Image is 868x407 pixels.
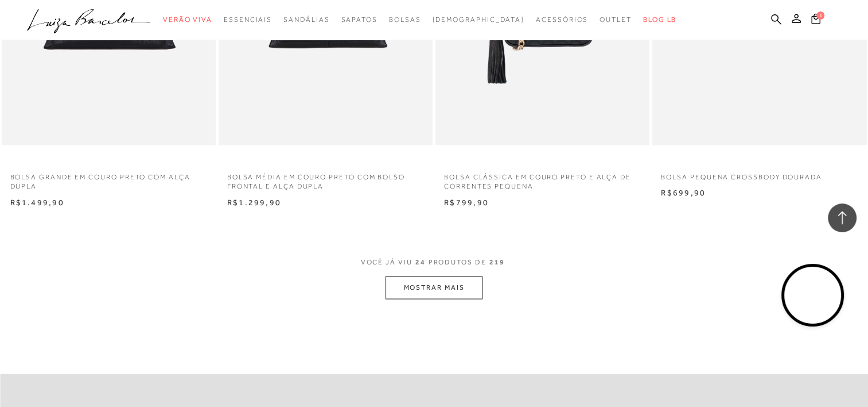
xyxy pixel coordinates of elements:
[341,16,377,24] span: Sapatos
[808,13,824,28] button: 1
[600,9,632,30] a: categoryNavScreenReaderText
[432,16,524,24] span: [DEMOGRAPHIC_DATA]
[661,188,706,197] span: R$699,90
[652,166,866,182] a: BOLSA PEQUENA CROSSBODY DOURADA
[341,9,377,30] a: categoryNavScreenReaderText
[386,277,482,299] button: MOSTRAR MAIS
[163,16,212,24] span: Verão Viva
[643,9,676,30] a: BLOG LB
[219,166,433,192] a: BOLSA MÉDIA EM COURO PRETO COM BOLSO FRONTAL E ALÇA DUPLA
[600,16,632,24] span: Outlet
[224,16,272,24] span: Essenciais
[2,166,216,192] a: BOLSA GRANDE EM COURO PRETO COM ALÇA DUPLA
[444,198,489,207] span: R$799,90
[389,16,421,24] span: Bolsas
[283,9,329,30] a: categoryNavScreenReaderText
[415,258,426,266] span: 24
[489,258,505,266] span: 219
[435,166,649,192] a: BOLSA CLÁSSICA EM COURO PRETO E ALÇA DE CORRENTES PEQUENA
[227,198,281,207] span: R$1.299,90
[389,9,421,30] a: categoryNavScreenReaderText
[432,9,524,30] a: noSubCategoriesText
[283,16,329,24] span: Sandálias
[816,11,824,20] span: 1
[643,16,676,24] span: BLOG LB
[224,9,272,30] a: categoryNavScreenReaderText
[536,9,588,30] a: categoryNavScreenReaderText
[536,16,588,24] span: Acessórios
[163,9,212,30] a: categoryNavScreenReaderText
[10,198,64,207] span: R$1.499,90
[361,258,508,266] span: VOCÊ JÁ VIU PRODUTOS DE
